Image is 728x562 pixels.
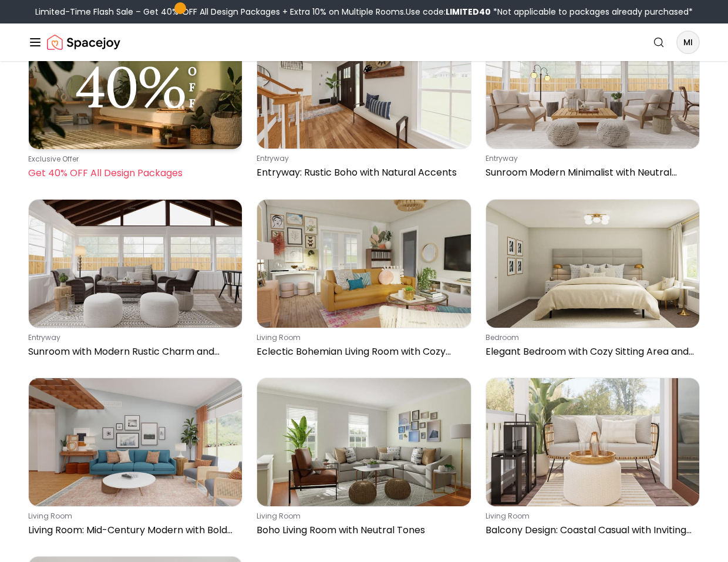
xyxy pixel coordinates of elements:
[406,6,491,18] span: Use code:
[28,154,238,164] p: Exclusive Offer
[676,31,700,54] button: MI
[35,6,693,18] div: Limited-Time Flash Sale – Get 40% OFF All Design Packages + Extra 10% on Multiple Rooms.
[486,200,699,328] img: Elegant Bedroom with Cozy Sitting Area and Gallery Wall
[257,154,466,163] p: entryway
[486,345,695,359] p: Elegant Bedroom with Cozy Sitting Area and Gallery Wall
[257,166,466,180] p: Entryway: Rustic Boho with Natural Accents
[257,333,466,342] p: living room
[257,200,470,328] img: Eclectic Bohemian Living Room with Cozy Seating
[486,511,695,521] p: living room
[28,345,238,359] p: Sunroom with Modern Rustic Charm and Cozy Seating
[28,23,700,61] nav: Global
[486,378,700,542] a: Balcony Design: Coastal Casual with Inviting Seatingliving roomBalcony Design: Coastal Casual wit...
[29,21,242,149] img: Get 40% OFF All Design Packages
[257,21,470,149] img: Entryway: Rustic Boho with Natural Accents
[446,6,491,18] b: LIMITED40
[257,20,471,185] a: Entryway: Rustic Boho with Natural AccentsentrywayEntryway: Rustic Boho with Natural Accents
[486,199,700,364] a: Elegant Bedroom with Cozy Sitting Area and Gallery WallbedroomElegant Bedroom with Cozy Sitting A...
[678,32,699,53] span: MI
[257,378,470,506] img: Boho Living Room with Neutral Tones
[486,20,700,185] a: Sunroom Modern Minimalist with Neutral TonesentrywaySunroom Modern Minimalist with Neutral Tones
[28,199,242,364] a: Sunroom with Modern Rustic Charm and Cozy SeatingentrywaySunroom with Modern Rustic Charm and Coz...
[486,523,695,537] p: Balcony Design: Coastal Casual with Inviting Seating
[257,345,466,359] p: Eclectic Bohemian Living Room with Cozy Seating
[28,333,238,342] p: entryway
[486,21,699,149] img: Sunroom Modern Minimalist with Neutral Tones
[28,511,238,521] p: living room
[28,378,242,542] a: Living Room: Mid-Century Modern with Bold Rugliving roomLiving Room: Mid-Century Modern with Bold...
[28,20,242,185] a: Get 40% OFF All Design PackagesExclusive OfferGet 40% OFF All Design Packages
[257,199,471,364] a: Eclectic Bohemian Living Room with Cozy Seatingliving roomEclectic Bohemian Living Room with Cozy...
[257,523,466,537] p: Boho Living Room with Neutral Tones
[486,333,695,342] p: bedroom
[486,154,695,163] p: entryway
[491,6,693,18] span: *Not applicable to packages already purchased*
[29,200,242,328] img: Sunroom with Modern Rustic Charm and Cozy Seating
[257,511,466,521] p: living room
[28,523,238,537] p: Living Room: Mid-Century Modern with Bold Rug
[486,166,695,180] p: Sunroom Modern Minimalist with Neutral Tones
[29,378,242,506] img: Living Room: Mid-Century Modern with Bold Rug
[257,378,471,542] a: Boho Living Room with Neutral Tonesliving roomBoho Living Room with Neutral Tones
[486,378,699,506] img: Balcony Design: Coastal Casual with Inviting Seating
[47,31,120,54] a: Spacejoy
[28,166,238,180] p: Get 40% OFF All Design Packages
[47,31,120,54] img: Spacejoy Logo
